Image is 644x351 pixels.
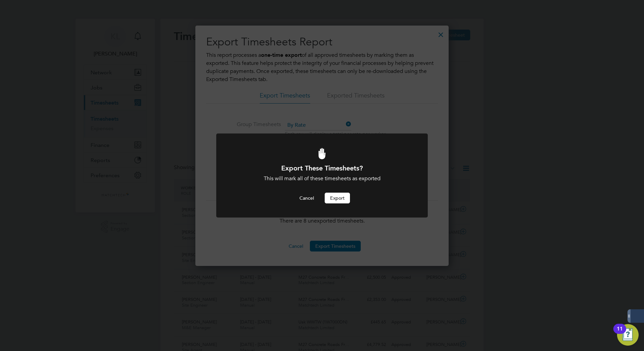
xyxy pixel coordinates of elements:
h1: Export These Timesheets? [234,164,410,172]
button: Open Resource Center, 11 new notifications [617,324,639,346]
button: Export [325,193,350,203]
div: This will mark all of these timesheets as exported [234,175,410,182]
button: Cancel [294,193,319,203]
div: 11 [617,329,623,338]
